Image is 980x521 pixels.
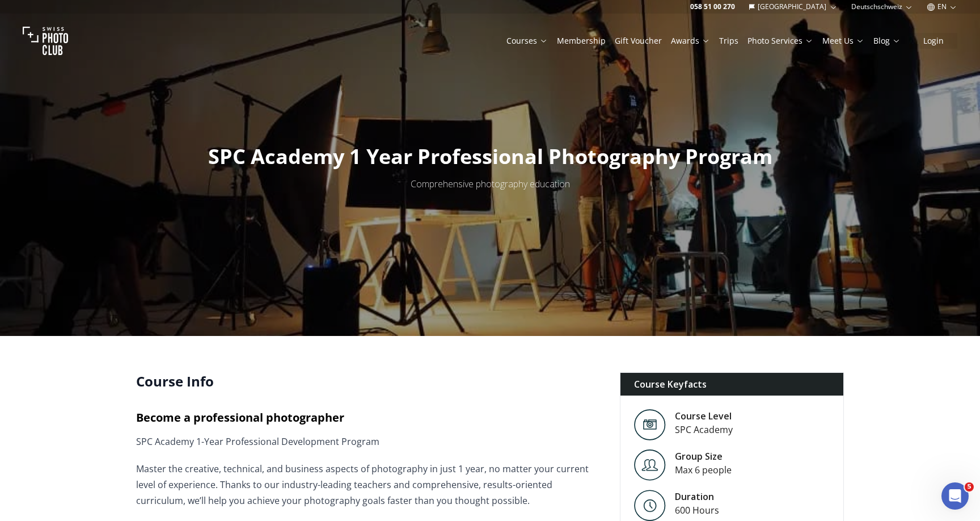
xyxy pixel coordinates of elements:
[675,423,733,436] div: SPC Academy
[675,463,732,477] div: Max 6 people
[634,409,666,440] img: Level
[23,18,68,64] img: Swiss photo club
[675,409,733,423] div: Course Level
[506,35,548,47] a: Courses
[675,490,719,503] div: Duration
[941,482,969,510] iframe: Intercom live chat
[634,490,666,521] img: Level
[620,373,843,396] div: Course Keyfacts
[873,35,901,47] a: Blog
[411,178,570,190] span: Comprehensive photography education
[822,35,864,47] a: Meet Us
[552,33,610,49] button: Membership
[502,33,552,49] button: Courses
[557,35,606,47] a: Membership
[719,35,738,47] a: Trips
[208,142,772,170] span: SPC Academy 1 Year Professional Photography Program
[869,33,905,49] button: Blog
[715,33,743,49] button: Trips
[666,33,715,49] button: Awards
[965,482,974,491] span: 5
[136,434,602,449] p: SPC Academy 1-Year Professional Development Program
[610,33,666,49] button: Gift Voucher
[136,461,602,509] p: Master the creative, technical, and business aspects of photography in just 1 year, no matter you...
[671,35,710,47] a: Awards
[136,410,344,425] strong: Become a professional photographer
[675,503,719,517] div: 600 Hours
[690,2,735,11] a: 058 51 00 270
[675,449,732,463] div: Group Size
[910,33,957,49] button: Login
[634,449,666,481] img: Level
[747,35,813,47] a: Photo Services
[136,372,602,390] h2: Course Info
[615,35,662,47] a: Gift Voucher
[743,33,818,49] button: Photo Services
[818,33,869,49] button: Meet Us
